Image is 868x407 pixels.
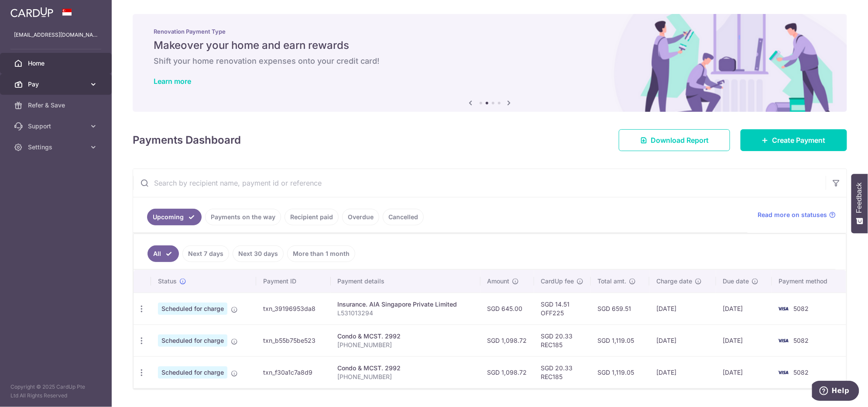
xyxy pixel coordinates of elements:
a: Overdue [342,209,379,225]
a: More than 1 month [287,245,355,262]
td: [DATE] [649,324,716,356]
span: Due date [723,277,749,286]
span: Scheduled for charge [158,335,227,347]
td: SGD 645.00 [480,293,534,324]
a: Upcoming [147,209,202,225]
td: txn_39196953da8 [256,293,330,324]
td: SGD 20.33 REC185 [534,324,591,356]
span: Pay [28,80,86,89]
td: [DATE] [716,324,772,356]
a: Next 30 days [233,245,284,262]
span: Amount [487,277,510,286]
div: Condo & MCST. 2992 [338,332,473,341]
a: Cancelled [383,209,424,225]
h4: Payments Dashboard [133,132,241,148]
a: Recipient paid [285,209,339,225]
td: [DATE] [716,293,772,324]
span: Create Payment [772,135,826,145]
td: [DATE] [716,356,772,388]
h6: Shift your home renovation expenses onto your credit card! [154,56,826,66]
span: Settings [28,143,86,152]
th: Payment details [331,270,480,293]
a: Create Payment [741,129,847,151]
span: Home [28,59,86,68]
span: CardUp fee [541,277,574,286]
td: txn_b55b75be523 [256,324,330,356]
p: L531013294 [338,309,473,317]
a: Read more on statuses [758,210,836,219]
p: [PHONE_NUMBER] [338,341,473,349]
span: 5082 [794,369,809,376]
iframe: Opens a widget where you can find more information [812,381,859,403]
span: Read more on statuses [758,210,827,219]
span: Scheduled for charge [158,366,227,379]
td: [DATE] [649,356,716,388]
td: SGD 1,119.05 [591,356,650,388]
input: Search by recipient name, payment id or reference [133,169,826,197]
a: Learn more [154,77,191,86]
td: SGD 14.51 OFF225 [534,293,591,324]
span: Scheduled for charge [158,303,227,315]
button: Feedback - Show survey [851,174,868,233]
p: [EMAIL_ADDRESS][DOMAIN_NAME] [14,31,98,39]
img: Bank Card [775,304,792,314]
a: Download Report [619,129,730,151]
span: Feedback [856,183,864,213]
td: SGD 659.51 [591,293,650,324]
span: Support [28,122,86,131]
td: SGD 1,119.05 [591,324,650,356]
a: Payments on the way [205,209,281,225]
img: Renovation banner [133,14,847,112]
td: [DATE] [649,293,716,324]
th: Payment method [772,270,846,293]
span: Status [158,277,177,286]
a: Next 7 days [182,245,229,262]
p: [PHONE_NUMBER] [338,373,473,381]
td: txn_f30a1c7a8d9 [256,356,330,388]
td: SGD 20.33 REC185 [534,356,591,388]
img: Bank Card [775,335,792,346]
a: All [148,245,179,262]
td: SGD 1,098.72 [480,324,534,356]
p: Renovation Payment Type [154,28,826,35]
div: Condo & MCST. 2992 [338,364,473,373]
th: Payment ID [256,270,330,293]
span: 5082 [794,305,809,312]
div: Insurance. AIA Singapore Private Limited [338,300,473,309]
td: SGD 1,098.72 [480,356,534,388]
span: Total amt. [598,277,627,286]
img: Bank Card [775,367,792,378]
img: CardUp [10,7,53,17]
span: 5082 [794,337,809,344]
span: Refer & Save [28,101,86,110]
span: Charge date [656,277,692,286]
h5: Makeover your home and earn rewards [154,38,826,52]
span: Download Report [651,135,709,145]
